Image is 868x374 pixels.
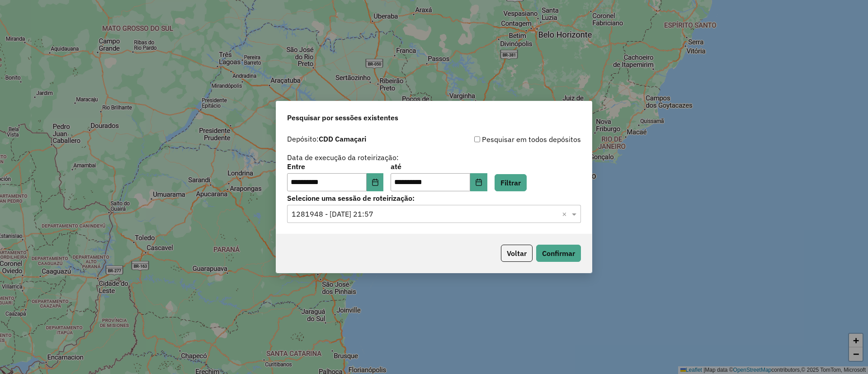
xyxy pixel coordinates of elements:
[536,245,581,262] button: Confirmar
[434,134,581,145] div: Pesquisar em todos depósitos
[470,173,487,191] button: Choose Date
[287,161,383,172] label: Entre
[501,245,533,262] button: Voltar
[319,134,366,143] strong: CDD Camaçari
[391,161,487,172] label: até
[562,208,570,219] span: Clear all
[495,174,527,191] button: Filtrar
[287,112,398,123] span: Pesquisar por sessões existentes
[287,152,399,163] label: Data de execução da roteirização:
[367,173,384,191] button: Choose Date
[287,133,366,144] label: Depósito:
[287,193,581,204] label: Selecione uma sessão de roteirização:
